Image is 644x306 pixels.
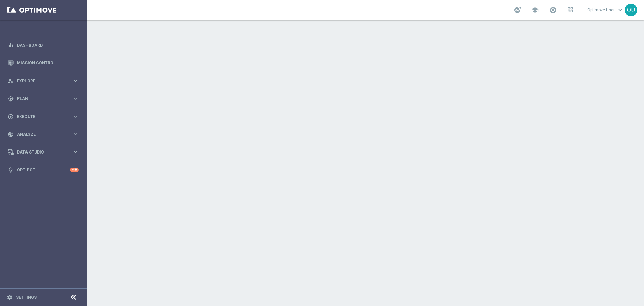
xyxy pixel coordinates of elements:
[8,131,72,137] div: Analyze
[7,132,79,137] button: track_changes Analyze keyboard_arrow_right
[72,149,79,155] i: keyboard_arrow_right
[8,161,79,179] div: Optibot
[625,4,637,16] div: OU
[70,168,79,172] div: +10
[7,167,79,173] button: lightbulb Optibot +10
[17,115,72,119] span: Execute
[17,150,72,154] span: Data Studio
[16,295,37,299] a: Settings
[8,96,72,102] div: Plan
[72,113,79,120] i: keyboard_arrow_right
[7,60,79,66] button: Mission Control
[587,5,625,15] a: Optimove Userkeyboard_arrow_down
[531,6,539,14] span: school
[8,114,72,120] div: Execute
[8,96,14,102] i: gps_fixed
[17,161,70,179] a: Optibot
[7,149,79,155] button: Data Studio keyboard_arrow_right
[72,78,79,84] i: keyboard_arrow_right
[17,132,72,136] span: Analyze
[8,167,14,173] i: lightbulb
[8,42,14,48] i: equalizer
[7,96,79,101] button: gps_fixed Plan keyboard_arrow_right
[7,114,79,119] button: play_circle_outline Execute keyboard_arrow_right
[17,97,72,101] span: Plan
[17,36,79,54] a: Dashboard
[7,43,79,48] button: equalizer Dashboard
[7,294,13,300] i: settings
[8,114,14,120] i: play_circle_outline
[17,79,72,83] span: Explore
[616,6,624,14] span: keyboard_arrow_down
[72,131,79,137] i: keyboard_arrow_right
[8,36,79,54] div: Dashboard
[17,54,79,72] a: Mission Control
[8,78,14,84] i: person_search
[8,149,72,155] div: Data Studio
[8,78,72,84] div: Explore
[7,78,79,84] button: person_search Explore keyboard_arrow_right
[8,131,14,137] i: track_changes
[72,95,79,102] i: keyboard_arrow_right
[8,54,79,72] div: Mission Control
